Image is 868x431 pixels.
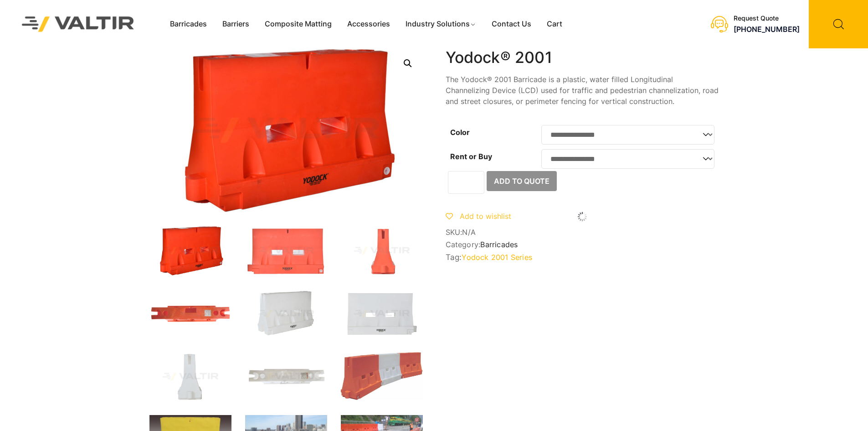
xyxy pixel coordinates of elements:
[162,17,215,31] a: Barricades
[245,226,327,275] img: 2001_Org_Front.jpg
[539,17,570,31] a: Cart
[341,352,423,400] img: yodock-2001-barrier-7.jpg
[341,226,423,275] img: 2001_Org_Side.jpg
[450,128,470,137] label: Color
[398,17,484,31] a: Industry Solutions
[341,289,423,338] img: 2001_Nat_Front.jpg
[446,253,719,262] span: Tag:
[149,352,231,401] img: 2001_Nat_Side.jpg
[215,17,257,31] a: Barriers
[446,228,719,237] span: SKU:
[734,25,800,34] a: [PHONE_NUMBER]
[480,240,518,249] a: Barricades
[339,17,398,31] a: Accessories
[257,17,339,31] a: Composite Matting
[149,226,231,275] img: 2001_Org_3Q-1.jpg
[484,17,539,31] a: Contact Us
[245,352,327,401] img: 2001_Nat_Top.jpg
[462,253,532,262] a: Yodock 2001 Series
[10,5,146,43] img: Valtir Rentals
[734,15,800,22] div: Request Quote
[446,240,719,249] span: Category:
[462,228,476,237] span: N/A
[149,289,231,338] img: 2001_Org_Top.jpg
[448,171,484,194] input: Product quantity
[245,289,327,338] img: 2001_Nat_3Q-1.jpg
[446,74,719,107] p: The Yodock® 2001 Barricade is a plastic, water filled Longitudinal Channelizing Device (LCD) used...
[446,48,719,67] h1: Yodock® 2001
[450,152,492,161] label: Rent or Buy
[487,171,557,191] button: Add to Quote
